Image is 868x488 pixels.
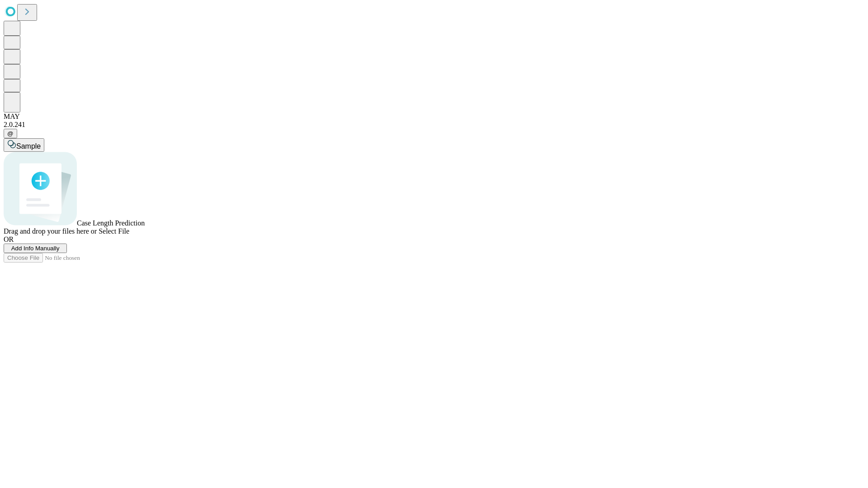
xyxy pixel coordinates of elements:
span: Drag and drop your files here or [4,227,97,235]
button: @ [4,129,17,138]
button: Add Info Manually [4,244,67,253]
div: MAY [4,113,864,121]
span: Add Info Manually [11,245,60,252]
span: Case Length Prediction [77,219,145,227]
button: Sample [4,138,44,152]
span: Sample [16,142,41,150]
span: @ [7,130,14,137]
div: 2.0.241 [4,121,864,129]
span: Select File [99,227,129,235]
span: OR [4,235,14,243]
